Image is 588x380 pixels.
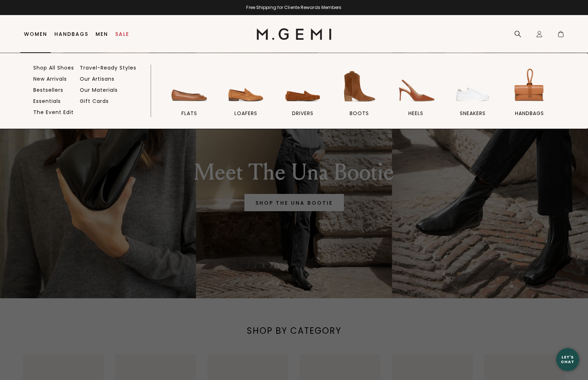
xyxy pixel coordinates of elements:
a: Our Artisans [80,76,115,82]
a: The Event Edit [33,109,74,115]
img: flats [169,66,209,106]
img: heels [396,66,436,106]
a: Our Materials [80,87,118,93]
a: Shop All Shoes [33,65,74,71]
a: Gift Cards [80,98,109,104]
span: drivers [292,110,314,117]
a: sneakers [447,66,498,129]
a: Handbags [54,31,88,37]
a: loafers [220,66,271,129]
img: handbags [509,66,549,106]
a: Essentials [33,98,61,104]
a: heels [390,66,441,129]
img: sneakers [453,66,493,106]
div: Let's Chat [556,355,579,364]
a: Women [24,31,47,37]
span: sneakers [460,110,486,117]
a: BOOTS [334,66,385,129]
span: BOOTS [350,110,369,117]
a: handbags [504,66,555,129]
a: Bestsellers [33,87,63,93]
a: Travel-Ready Styles [80,65,136,71]
span: flats [181,110,197,117]
img: BOOTS [339,66,379,106]
a: New Arrivals [33,76,67,82]
img: drivers [283,66,323,106]
img: loafers [226,66,266,106]
img: M.Gemi [257,28,331,40]
span: heels [408,110,423,117]
span: handbags [515,110,544,117]
a: Men [96,31,108,37]
a: flats [164,66,215,129]
a: Sale [115,31,129,37]
span: loafers [234,110,257,117]
a: drivers [277,66,328,129]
